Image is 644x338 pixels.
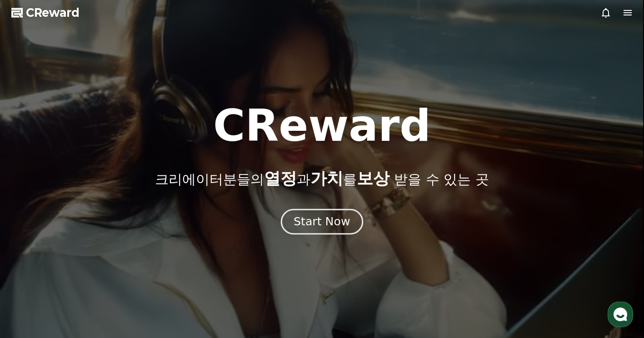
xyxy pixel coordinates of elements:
[140,276,151,283] span: 설정
[281,209,363,235] button: Start Now
[60,263,117,285] a: 대화
[213,104,431,148] h1: CReward
[83,277,94,284] span: 대화
[264,169,297,188] span: 열정
[310,169,343,188] span: 가치
[26,5,80,20] span: CReward
[283,219,361,227] a: Start Now
[357,169,389,188] span: 보상
[155,169,489,188] p: 크리에이터분들의 과 를 받을 수 있는 곳
[294,214,350,229] div: Start Now
[11,5,80,20] a: CReward
[3,263,60,285] a: 홈
[117,263,175,285] a: 설정
[29,276,34,283] span: 홈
